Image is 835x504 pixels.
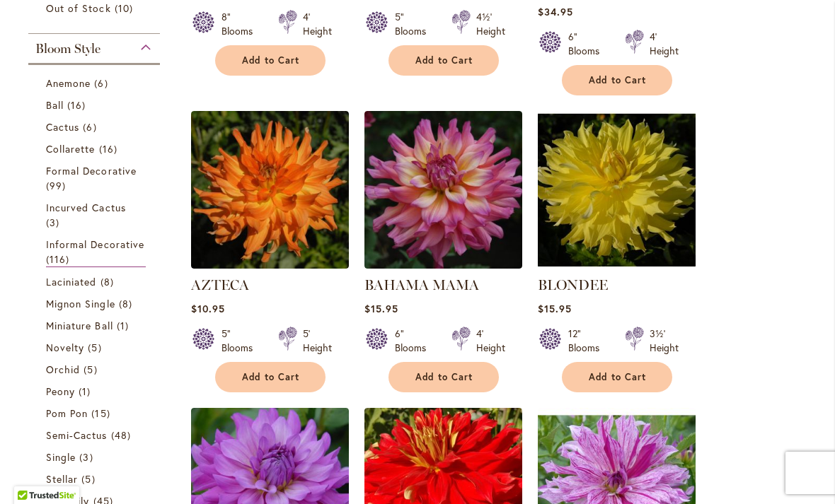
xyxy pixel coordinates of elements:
img: AZTECA [191,111,349,269]
span: 6 [94,76,111,90]
span: Add to Cart [415,54,473,66]
button: Add to Cart [562,362,672,392]
div: 4½' Height [476,10,505,38]
a: Blondee [538,258,696,271]
a: Single 3 [46,450,146,464]
a: Peony 1 [46,384,146,399]
img: Blondee [538,111,696,269]
a: Incurved Cactus 3 [46,200,146,230]
a: Stellar 5 [46,471,146,486]
a: Out of Stock 10 [46,1,146,16]
span: 8 [100,274,117,289]
div: 8" Blooms [221,10,261,38]
a: Ball 16 [46,98,146,112]
span: 16 [67,98,89,112]
span: Add to Cart [589,371,647,383]
img: Bahama Mama [364,111,522,269]
div: 6" Blooms [568,30,608,58]
a: Informal Decorative 116 [46,237,146,267]
span: 3 [79,450,96,464]
span: Orchid [46,363,80,376]
span: $15.95 [538,302,572,315]
button: Add to Cart [562,65,672,95]
div: 6" Blooms [395,327,434,355]
span: Collarette [46,142,96,156]
span: Out of Stock [46,1,111,15]
span: Formal Decorative [46,164,137,177]
button: Add to Cart [388,45,499,76]
a: Collarette 16 [46,141,146,156]
span: Ball [46,98,64,112]
span: 5 [83,362,100,377]
div: 5' Height [303,327,332,355]
button: Add to Cart [388,362,499,392]
span: $34.95 [538,5,573,18]
a: Semi-Cactus 48 [46,428,146,443]
span: 1 [117,318,132,333]
div: 5" Blooms [395,10,434,38]
button: Add to Cart [215,362,326,392]
span: Peony [46,385,75,398]
div: 12" Blooms [568,327,608,355]
div: 3½' Height [650,327,679,355]
span: $10.95 [191,302,225,315]
a: AZTECA [191,276,249,293]
span: 16 [99,141,121,156]
span: $15.95 [364,302,398,315]
span: 5 [81,471,98,486]
span: Anemone [46,76,91,90]
span: Mignon Single [46,297,115,310]
a: Novelty 5 [46,340,146,355]
span: Novelty [46,341,84,354]
span: 5 [88,340,105,355]
span: Pom Pon [46,406,88,420]
span: Single [46,450,76,464]
span: Cactus [46,120,79,134]
span: 6 [83,119,100,134]
a: Formal Decorative 99 [46,163,146,193]
a: Miniature Ball 1 [46,318,146,333]
span: Informal Decorative [46,238,144,251]
a: BAHAMA MAMA [364,276,479,293]
span: 99 [46,178,69,193]
a: Cactus 6 [46,119,146,134]
span: Add to Cart [415,371,473,383]
span: Laciniated [46,275,97,288]
span: 8 [119,296,136,311]
a: AZTECA [191,258,349,271]
div: 5" Blooms [221,327,261,355]
div: 4' Height [303,10,332,38]
span: Add to Cart [242,371,300,383]
span: Incurved Cactus [46,201,126,214]
div: 4' Height [476,327,505,355]
a: Pom Pon 15 [46,406,146,421]
span: 1 [79,384,94,399]
button: Add to Cart [215,45,326,76]
span: Miniature Ball [46,319,113,332]
a: Laciniated 8 [46,274,146,289]
span: 116 [46,252,73,266]
div: 4' Height [650,30,679,58]
span: Add to Cart [589,74,647,86]
span: 15 [91,406,113,421]
a: Bahama Mama [364,258,522,271]
a: BLONDEE [538,276,608,293]
a: Mignon Single 8 [46,296,146,311]
iframe: Launch Accessibility Center [11,454,50,493]
span: 10 [115,1,137,16]
span: Add to Cart [242,54,300,66]
span: Stellar [46,472,78,486]
span: Semi-Cactus [46,428,108,442]
span: 48 [111,428,134,443]
a: Anemone 6 [46,76,146,90]
a: Orchid 5 [46,362,146,377]
span: Bloom Style [35,41,100,57]
span: 3 [46,215,63,230]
